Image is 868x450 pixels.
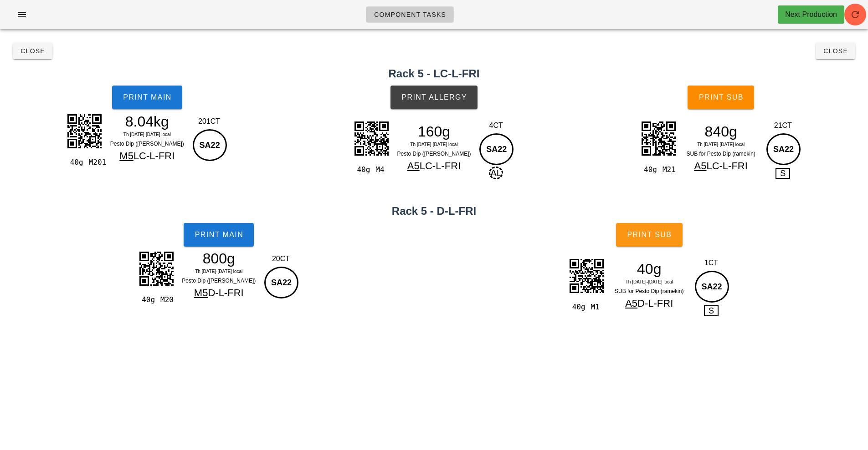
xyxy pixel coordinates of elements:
span: Component Tasks [374,11,446,18]
span: Th [DATE]-[DATE] local [697,142,745,147]
button: Print Sub [688,86,754,109]
div: M21 [659,164,678,176]
img: UJOTNTPpV2exgAAAAASUVORK5CYII= [564,253,609,298]
div: SA22 [695,271,729,303]
div: 40g [610,262,689,276]
div: 40g [138,294,157,306]
span: Close [823,47,848,55]
div: 8.04kg [108,115,187,128]
div: SA22 [479,133,514,165]
span: S [776,168,790,179]
img: BaNTPuttW4gAAAAASUVORK5CYII= [636,116,681,161]
div: 40g [640,164,659,176]
button: Print Sub [616,223,683,247]
span: Close [20,47,45,55]
div: SA22 [766,133,801,165]
span: AL [489,167,503,179]
img: CcHUpfIm0odtdiSRSI+NnMITGXI3FFZRRAIIQSlgzYh5CDY5KgQQlA6aBNCDoJNjgohBKWDNiHkINjkqBBCUDpoE0IOgk2OCi... [134,246,179,291]
h2: Rack 5 - LC-L-FRI [5,66,863,82]
div: 21CT [764,120,802,131]
div: 1CT [693,258,730,268]
div: 800g [179,252,258,265]
div: 160g [395,125,474,138]
span: Th [DATE]-[DATE] local [195,269,242,274]
button: Close [816,43,855,59]
span: A5 [694,160,706,172]
div: Next Production [785,9,837,20]
h2: Rack 5 - D-L-FRI [5,203,863,219]
div: 40g [568,301,587,313]
span: M5 [119,150,134,162]
button: Print Allergy [390,86,478,109]
div: 4CT [477,120,515,131]
span: M5 [194,287,208,298]
div: M201 [85,157,104,168]
div: 20CT [262,253,300,264]
div: M4 [372,164,390,176]
span: Print Sub [627,231,672,239]
div: 840g [681,125,760,138]
div: 40g [66,157,85,168]
span: D-L-FRI [208,287,243,298]
div: Pesto Dip ([PERSON_NAME]) [179,276,258,285]
button: Close [13,43,52,59]
span: Print Main [194,231,243,239]
span: Th [DATE]-[DATE] local [410,142,457,147]
div: SUB for Pesto Dip (ramekin) [681,149,760,158]
span: Th [DATE]-[DATE] local [626,279,673,284]
span: LC-L-FRI [134,150,175,162]
div: SA22 [264,267,298,298]
div: 40g [353,164,372,176]
span: Print Allergy [401,93,467,101]
button: Print Main [184,223,254,247]
span: Th [DATE]-[DATE] local [123,132,171,137]
span: S [704,305,719,316]
span: D-L-FRI [637,298,673,309]
img: 7t+LgOqSdqEpHzhpACpRAC0ocUXaIotbsjllWpizyLKLN0AXcOAbijEOLZhBwS43RW6vrbLQuhDYJCyAsku6gDrFFICDEIQQg... [349,116,394,161]
span: Print Main [123,93,172,101]
div: SUB for Pesto Dip (ramekin) [610,287,689,296]
div: 201CT [190,116,228,127]
a: Component Tasks [366,6,454,23]
button: Print Main [112,86,182,109]
span: Print Sub [699,93,744,101]
img: GBKwiU0IeaNk1xACNrEJIQYhBODYrCGwlCFrW+UpgkAIISgdtAkhB8EmW4UQgtJBmxByEGyyVQghKB20CSEHwSZbhRCC0kGbE... [62,108,107,154]
span: LC-L-FRI [706,160,747,172]
span: A5 [625,298,637,309]
div: Pesto Dip ([PERSON_NAME]) [395,149,474,158]
div: Pesto Dip ([PERSON_NAME]) [108,139,187,148]
div: SA22 [193,129,227,161]
span: A5 [407,160,420,172]
span: LC-L-FRI [420,160,461,172]
div: M1 [587,301,606,313]
div: M20 [157,294,175,306]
